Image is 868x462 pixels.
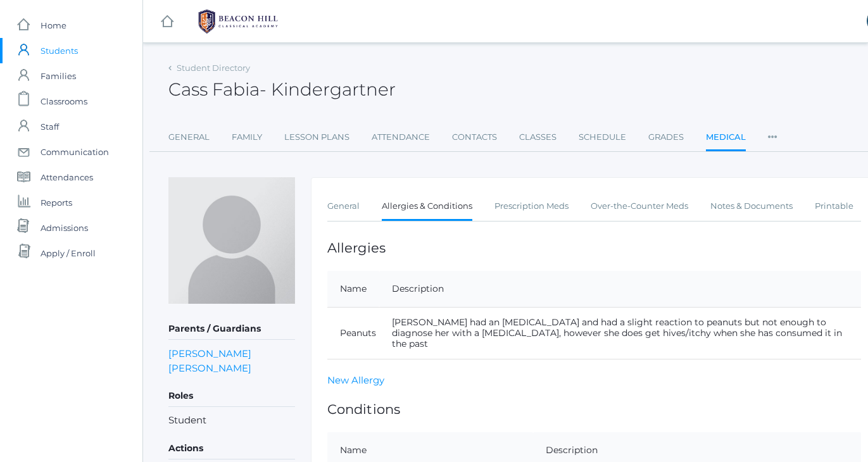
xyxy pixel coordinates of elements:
[41,114,59,139] span: Staff
[168,361,251,375] a: [PERSON_NAME]
[579,125,626,150] a: Schedule
[591,194,688,219] a: Over-the-Counter Meds
[379,307,861,359] td: [PERSON_NAME] had an [MEDICAL_DATA] and had a slight reaction to peanuts but not enough to diagno...
[232,125,262,150] a: Family
[168,413,295,428] li: Student
[41,89,87,114] span: Classrooms
[327,240,861,255] h1: Allergies
[372,125,430,150] a: Attendance
[494,194,569,219] a: Prescription Meds
[815,194,853,219] a: Printable
[41,240,96,266] span: Apply / Enroll
[41,13,66,38] span: Home
[284,125,349,150] a: Lesson Plans
[327,271,379,308] th: Name
[648,125,684,150] a: Grades
[168,438,295,459] h5: Actions
[41,38,78,63] span: Students
[452,125,497,150] a: Contacts
[382,194,472,221] a: Allergies & Conditions
[327,194,360,219] a: General
[41,63,76,89] span: Families
[168,346,251,361] a: [PERSON_NAME]
[327,374,384,386] a: New Allergy
[177,63,250,73] a: Student Directory
[327,307,379,359] td: Peanuts
[41,215,88,240] span: Admissions
[168,80,396,99] h2: Cass Fabia
[706,125,746,152] a: Medical
[191,6,286,37] img: 1_BHCALogos-05.png
[260,78,396,100] span: - Kindergartner
[168,385,295,407] h5: Roles
[41,165,93,190] span: Attendances
[41,190,72,215] span: Reports
[168,177,295,304] img: Cass Fabia
[519,125,557,150] a: Classes
[41,139,109,165] span: Communication
[379,271,861,308] th: Description
[327,402,861,416] h1: Conditions
[168,125,210,150] a: General
[168,318,295,340] h5: Parents / Guardians
[710,194,793,219] a: Notes & Documents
